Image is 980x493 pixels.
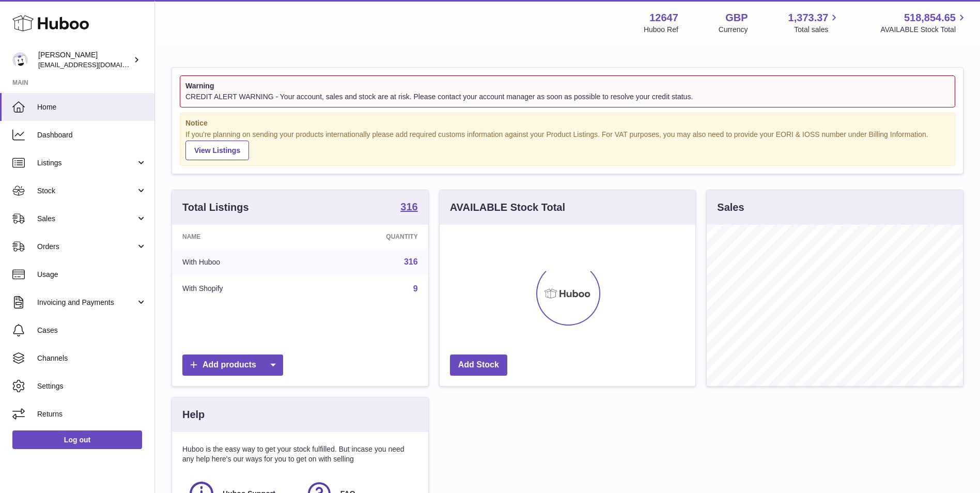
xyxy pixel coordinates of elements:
[37,409,147,419] span: Returns
[38,60,152,69] span: [EMAIL_ADDRESS][DOMAIN_NAME]
[182,444,418,464] p: Huboo is the easy way to get your stock fulfilled. But incase you need any help here's our ways f...
[717,201,744,214] h3: Sales
[400,202,417,212] strong: 316
[37,102,147,112] span: Home
[310,225,428,249] th: Quantity
[172,225,310,249] th: Name
[182,201,249,214] h3: Total Listings
[185,118,950,128] strong: Notice
[450,355,507,376] a: Add Stock
[400,202,417,214] a: 316
[880,11,968,35] a: 518,854.65 AVAILABLE Stock Total
[719,25,748,35] div: Currency
[185,141,249,160] a: View Listings
[185,81,950,91] strong: Warning
[37,326,147,335] span: Cases
[649,11,678,25] strong: 12647
[37,130,147,140] span: Dashboard
[794,25,840,35] span: Total sales
[788,11,841,35] a: 1,373.37 Total sales
[725,11,748,25] strong: GBP
[37,353,147,363] span: Channels
[37,381,147,391] span: Settings
[185,92,950,102] div: CREDIT ALERT WARNING - Your account, sales and stock are at risk. Please contact your account man...
[12,52,28,68] img: internalAdmin-12647@internal.huboo.com
[37,298,136,307] span: Invoicing and Payments
[404,257,418,266] a: 316
[450,201,565,214] h3: AVAILABLE Stock Total
[413,284,418,293] a: 9
[37,186,136,196] span: Stock
[12,430,142,449] a: Log out
[172,249,310,275] td: With Huboo
[880,25,968,35] span: AVAILABLE Stock Total
[644,25,678,35] div: Huboo Ref
[172,275,310,302] td: With Shopify
[182,408,205,422] h3: Help
[37,158,136,168] span: Listings
[37,270,147,280] span: Usage
[904,11,956,25] span: 518,854.65
[182,355,283,376] a: Add products
[37,214,136,224] span: Sales
[38,50,131,70] div: [PERSON_NAME]
[185,130,950,161] div: If you're planning on sending your products internationally please add required customs informati...
[37,242,136,252] span: Orders
[788,11,829,25] span: 1,373.37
